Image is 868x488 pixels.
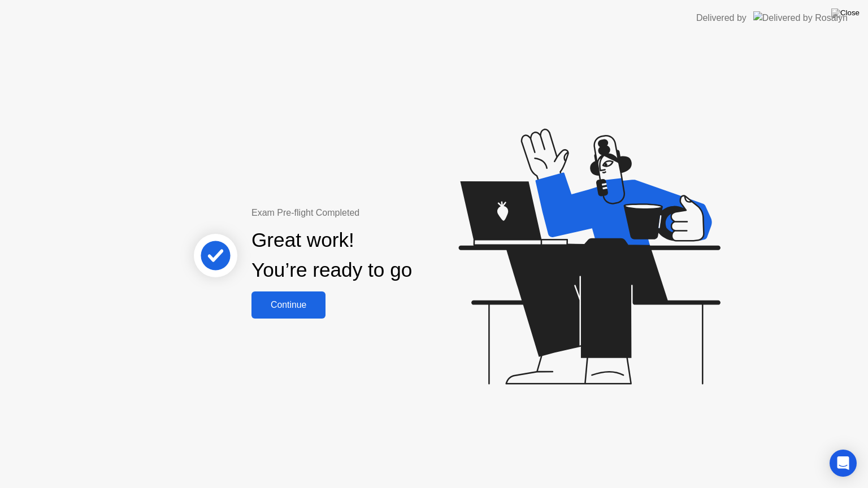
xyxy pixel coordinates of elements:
[251,225,412,285] div: Great work! You’re ready to go
[831,8,860,18] img: Close
[251,291,325,319] button: Continue
[753,11,848,24] img: Delivered by Rosalyn
[830,450,857,477] div: Open Intercom Messenger
[251,206,485,220] div: Exam Pre-flight Completed
[255,300,322,310] div: Continue
[696,11,747,25] div: Delivered by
